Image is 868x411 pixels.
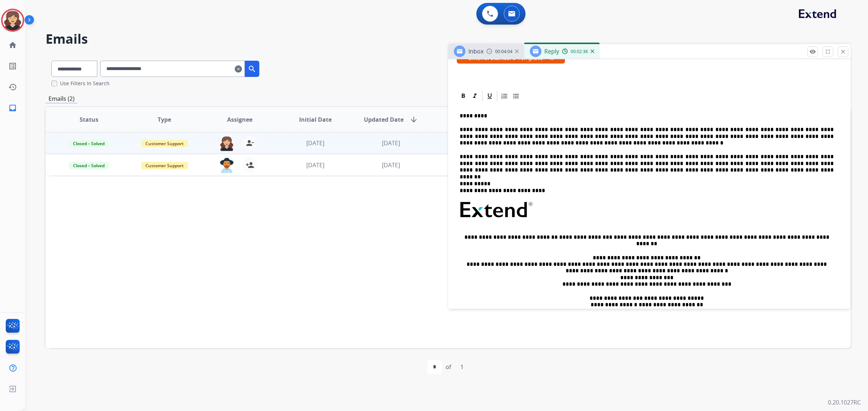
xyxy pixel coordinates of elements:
span: 00:04:04 [495,49,512,55]
h2: Emails [46,32,851,46]
span: [DATE] [306,161,324,169]
mat-icon: search [248,65,256,73]
mat-icon: close [840,48,846,55]
p: 0.20.1027RC [828,398,861,407]
div: 1 [455,360,469,374]
span: Assignee [227,115,252,124]
span: Customer Support [141,162,188,169]
mat-icon: inbox [8,104,17,112]
img: avatar [3,10,23,30]
img: agent-avatar [220,136,234,151]
span: [DATE] [382,161,400,169]
div: Underline [484,91,495,101]
span: [DATE] [382,139,400,147]
span: Type [158,115,171,124]
p: Emails (2) [46,94,77,103]
mat-icon: person_remove [246,139,254,147]
img: agent-avatar [220,158,234,173]
span: Status [80,115,98,124]
div: Ordered List [499,91,510,101]
mat-icon: clear [235,65,242,73]
span: Customer Support [141,140,188,147]
div: of [446,363,451,371]
span: [DATE] [306,139,324,147]
span: Inbox [468,47,484,55]
mat-icon: list_alt [8,62,17,70]
mat-icon: home [8,41,17,49]
mat-icon: remove_red_eye [809,48,816,55]
label: Use Filters In Search [60,80,110,87]
span: Updated Date [364,115,404,124]
span: 00:02:36 [571,49,588,55]
span: Initial Date [299,115,332,124]
span: Closed – Solved [69,162,109,169]
div: Bold [458,91,469,101]
mat-icon: history [8,83,17,91]
div: Italic [469,91,480,101]
span: Reply [544,47,559,55]
div: Bullet List [511,91,522,101]
span: Closed – Solved [69,140,109,147]
mat-icon: fullscreen [825,48,831,55]
mat-icon: arrow_downward [409,115,418,124]
mat-icon: person_add [246,161,254,169]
